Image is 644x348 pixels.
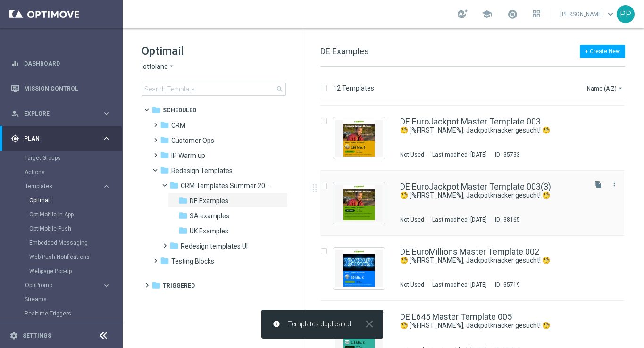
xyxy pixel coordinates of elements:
div: ID: [491,216,520,224]
i: keyboard_arrow_right [102,182,111,191]
div: person_search Explore keyboard_arrow_right [10,110,111,117]
a: Optimail [29,197,98,204]
div: Realtime Triggers [25,307,122,321]
i: folder [160,135,169,145]
i: info [273,320,280,328]
div: OptiMobile In-App [29,207,122,222]
i: gps_fixed [11,134,19,143]
button: gps_fixed Plan keyboard_arrow_right [10,135,111,142]
div: Mission Control [11,76,111,101]
span: Triggered [163,282,195,290]
div: Webpage Pop-up [29,264,122,278]
div: equalizer Dashboard [10,60,111,67]
div: Last modified: [DATE] [428,281,491,289]
i: keyboard_arrow_right [102,281,111,290]
a: Webpage Pop-up [29,267,98,275]
i: folder [160,120,169,130]
div: Last modified: [DATE] [428,151,491,158]
a: DE EuroJackpot Master Template 003(3) [400,182,551,191]
img: 38165.jpeg [335,185,383,222]
div: 🧐 [%FIRST_NAME%], Jackpotknacker gesucht! 🧐 [400,126,585,135]
i: file_copy [594,181,602,188]
div: ID: [491,281,520,289]
div: Not Used [400,151,424,158]
i: folder [160,150,169,160]
a: Actions [25,168,98,176]
div: Last modified: [DATE] [428,216,491,224]
span: Redesign Templates [171,166,233,175]
i: folder [160,256,169,265]
div: Not Used [400,281,424,289]
button: Templates keyboard_arrow_right [25,182,111,190]
a: 🧐 [%FIRST_NAME%], Jackpotknacker gesucht! 🧐 [400,321,563,330]
a: 🧐 [%FIRST_NAME%], Jackpotknacker gesucht! 🧐 [400,256,563,265]
div: Plan [11,134,102,143]
span: CRM Templates Summer 2025 [181,182,270,190]
div: Templates [25,179,122,278]
span: school [482,9,492,19]
span: lottoland [142,62,168,71]
i: folder [160,166,169,175]
span: UK Examples [190,227,228,235]
div: 🧐 [%FIRST_NAME%], Jackpotknacker gesucht! 🧐 [400,321,585,330]
div: 🧐 [%FIRST_NAME%], Jackpotknacker gesucht! 🧐 [400,191,585,200]
i: folder [178,196,188,205]
a: Embedded Messaging [29,239,98,247]
div: 38165 [503,216,520,224]
i: folder [151,281,161,290]
button: Name (A-Z)arrow_drop_down [586,83,625,94]
a: Realtime Triggers [25,310,98,317]
span: Testing Blocks [171,257,214,265]
h1: Optimail [142,43,286,58]
a: OptiMobile In-App [29,211,98,218]
i: folder [151,105,161,115]
i: close [363,318,376,330]
div: ID: [491,151,520,158]
div: Optimail [29,193,122,207]
button: file_copy [592,178,604,191]
a: OptiMobile Push [29,225,98,232]
div: Actions [25,165,122,179]
span: Scheduled [163,106,196,115]
div: 35719 [503,281,520,289]
div: Not Used [400,216,424,224]
div: Mission Control [10,85,111,92]
button: OptiPromo keyboard_arrow_right [25,282,111,289]
i: keyboard_arrow_right [102,134,111,143]
div: OptiPromo [25,278,122,292]
div: Templates [25,183,102,189]
input: Search Template [142,83,286,96]
span: Redesign templates UI [181,242,248,250]
a: Target Groups [25,154,98,162]
span: OptiPromo [25,282,92,288]
span: Plan [24,136,102,141]
button: close [362,320,376,328]
i: person_search [11,109,19,118]
span: Explore [24,111,102,116]
a: DE EuroMillions Master Template 002 [400,248,539,256]
div: Press SPACE to select this row. [311,171,642,236]
a: DE L645 Master Template 005 [400,313,512,321]
img: 35719.jpeg [335,250,383,287]
i: arrow_drop_down [617,84,624,92]
a: 🧐 [%FIRST_NAME%], Jackpotknacker gesucht! 🧐 [400,126,563,135]
a: Web Push Notifications [29,253,98,261]
span: CRM [171,121,185,130]
div: Dashboard [11,51,111,76]
div: Streams [25,292,122,307]
a: Settings [23,333,51,339]
i: settings [9,331,18,340]
div: OptiPromo [25,282,102,288]
button: lottoland arrow_drop_down [142,62,176,71]
i: folder [178,226,188,235]
div: OptiMobile Push [29,222,122,236]
div: 🧐 [%FIRST_NAME%], Jackpotknacker gesucht! 🧐 [400,256,585,265]
span: IP Warm up [171,151,205,160]
div: Press SPACE to select this row. [311,236,642,301]
i: folder [169,241,179,250]
i: more_vert [611,180,618,188]
i: keyboard_arrow_right [102,109,111,118]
